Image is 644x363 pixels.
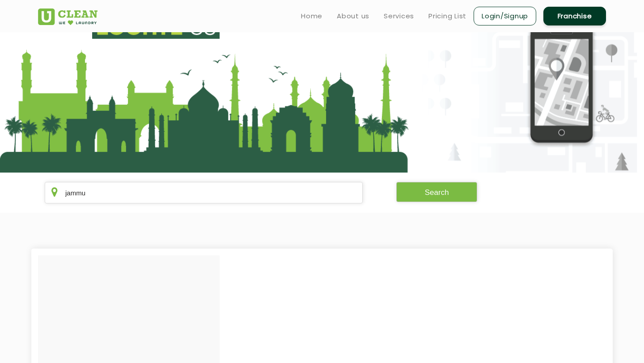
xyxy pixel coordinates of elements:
a: Home [301,11,322,21]
a: About us [337,11,369,21]
a: Login/Signup [474,7,536,25]
a: Pricing List [428,11,466,21]
a: Services [384,11,414,21]
a: Franchise [543,7,606,25]
img: UClean Laundry and Dry Cleaning [38,8,97,25]
button: Search [396,182,478,202]
input: Enter city/area/pin Code [45,182,363,203]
